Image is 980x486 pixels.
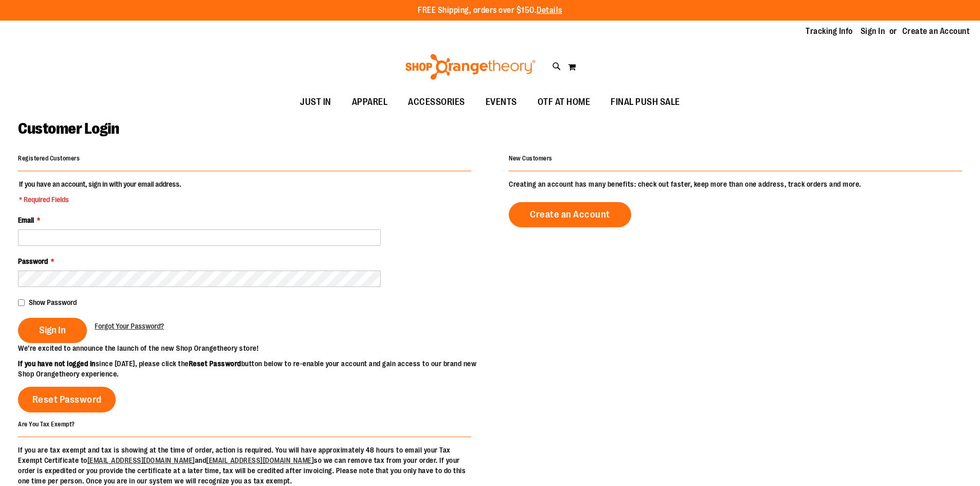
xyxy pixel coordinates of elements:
[538,91,591,114] span: OTF AT HOME
[509,179,962,189] p: Creating an account has many benefits: check out faster, keep more than one address, track orders...
[18,179,182,205] legend: If you have an account, sign in with your email address.
[18,359,96,368] strong: If you have not logged in
[189,359,241,368] strong: Reset Password
[29,298,77,307] span: Show Password
[32,394,102,405] span: Reset Password
[206,456,314,464] a: [EMAIL_ADDRESS][DOMAIN_NAME]
[300,91,331,114] span: JUST IN
[18,216,34,224] span: Email
[408,91,465,114] span: ACCESSORIES
[18,318,87,343] button: Sign In
[404,54,537,80] img: Shop Orangetheory
[352,91,388,114] span: APPAREL
[902,26,970,37] a: Create an Account
[509,202,631,227] a: Create an Account
[18,155,80,162] strong: Registered Customers
[18,358,490,379] p: since [DATE], please click the button below to re-enable your account and gain access to our bran...
[18,387,116,412] a: Reset Password
[611,91,680,114] span: FINAL PUSH SALE
[18,445,471,486] p: If you are tax exempt and tax is showing at the time of order, action is required. You will have ...
[509,155,553,162] strong: New Customers
[18,257,48,265] span: Password
[87,456,195,464] a: [EMAIL_ADDRESS][DOMAIN_NAME]
[806,26,853,37] a: Tracking Info
[486,91,517,114] span: EVENTS
[861,26,885,37] a: Sign In
[18,120,119,137] span: Customer Login
[418,5,562,16] p: FREE Shipping, orders over $150.
[530,209,610,220] span: Create an Account
[39,325,66,336] span: Sign In
[95,322,164,330] span: Forgot Your Password?
[95,321,164,331] a: Forgot Your Password?
[537,6,562,15] a: Details
[19,194,181,205] span: * Required Fields
[18,420,75,427] strong: Are You Tax Exempt?
[18,343,490,353] p: We’re excited to announce the launch of the new Shop Orangetheory store!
